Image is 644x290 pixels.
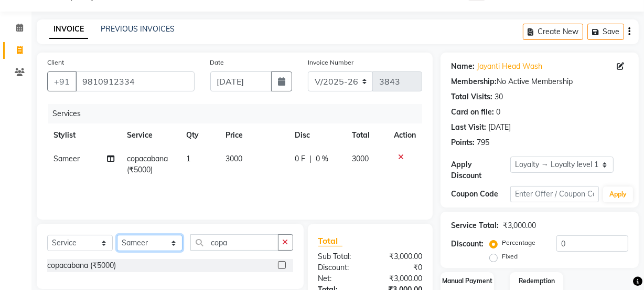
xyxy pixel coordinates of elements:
button: Save [587,24,624,40]
label: Date [210,58,224,67]
div: Services [48,104,430,123]
div: ₹3,000.00 [503,220,536,231]
label: Fixed [502,252,518,261]
th: Qty [180,123,219,147]
span: Total [318,235,342,246]
button: +91 [47,71,77,91]
th: Total [346,123,388,147]
span: 3000 [226,154,242,163]
a: PREVIOUS INVOICES [101,24,175,34]
div: ₹0 [370,262,430,273]
div: copacabana (₹5000) [47,260,116,271]
div: Service Total: [451,220,499,231]
div: ₹3,000.00 [370,273,430,284]
th: Disc [288,123,346,147]
div: Discount: [451,239,484,250]
div: [DATE] [488,122,511,133]
div: Discount: [310,262,370,273]
th: Service [121,123,180,147]
span: | [309,153,312,164]
div: 30 [495,91,503,102]
div: No Active Membership [451,76,628,87]
span: 0 F [295,153,305,164]
div: 0 [496,107,500,118]
label: Manual Payment [442,276,492,286]
a: INVOICE [49,20,88,39]
div: Coupon Code [451,189,510,200]
div: Card on file: [451,107,494,118]
div: Membership: [451,76,497,87]
th: Action [388,123,422,147]
span: 3000 [352,154,369,163]
div: Name: [451,61,475,72]
span: copacabana (₹5000) [127,154,168,174]
input: Enter Offer / Coupon Code [510,186,599,202]
a: Jayanti Head Wash [477,61,542,72]
label: Client [47,58,64,67]
span: Sameer [53,154,80,163]
div: Last Visit: [451,122,486,133]
th: Stylist [47,123,121,147]
div: Total Visits: [451,91,492,102]
div: Points: [451,137,475,148]
div: Sub Total: [310,251,370,262]
label: Redemption [519,276,555,286]
span: 1 [186,154,190,163]
div: 795 [477,137,489,148]
div: ₹3,000.00 [370,251,430,262]
button: Apply [603,187,633,202]
div: Net: [310,273,370,284]
label: Percentage [502,238,535,247]
input: Search by Name/Mobile/Email/Code [76,71,195,91]
th: Price [219,123,288,147]
button: Create New [523,24,583,40]
span: 0 % [316,153,328,164]
label: Invoice Number [308,58,353,67]
input: Search or Scan [190,234,278,251]
div: Apply Discount [451,159,510,181]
